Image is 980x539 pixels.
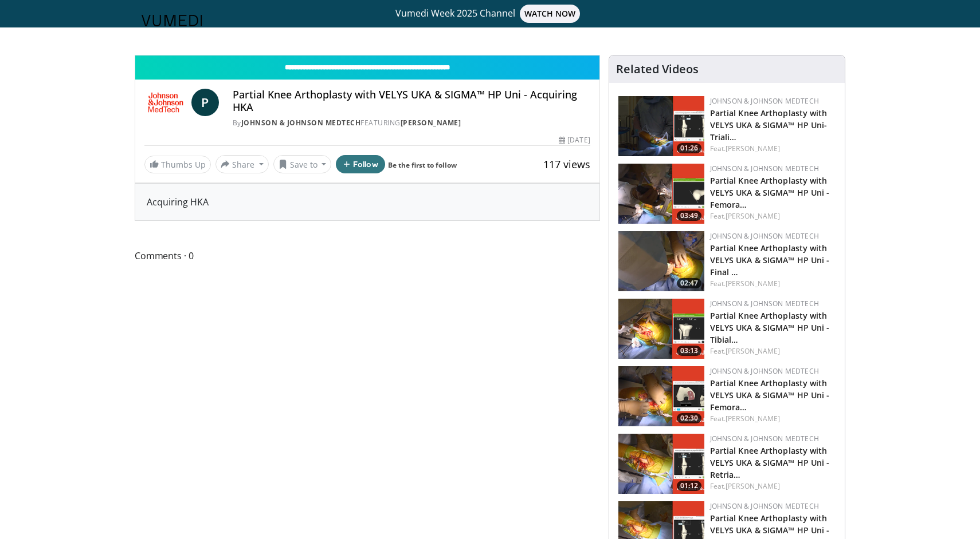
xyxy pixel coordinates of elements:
[710,299,819,308] a: Johnson & Johnson MedTech
[710,310,830,345] a: Partial Knee Arthoplasty with VELYS UKA & SIGMA™ HP Uni - Tibial…
[710,445,830,480] a: Partial Knee Arthoplasty with VELYS UKA & SIGMA™ HP Uni - Retria…
[710,434,819,443] a: Johnson & Johnson MedTech
[710,175,830,210] a: Partial Knee Arthoplasty with VELYS UKA & SIGMA™ HP Uni - Femora…
[677,211,701,221] span: 03:49
[710,174,836,210] h3: Partial Knee Arthoplasty with VELYS UKA & SIGMA™ HP Uni - Femoral Resection
[710,378,830,413] a: Partial Knee Arthoplasty with VELYS UKA & SIGMA™ HP Uni - Femora…
[710,279,836,289] div: Feat.
[710,231,819,241] a: Johnson & Johnson MedTech
[726,414,780,423] a: [PERSON_NAME]
[215,155,269,173] button: Share
[336,155,385,173] button: Follow
[144,89,187,116] img: Johnson & Johnson MedTech
[710,108,828,142] a: Partial Knee Arthoplasty with VELYS UKA & SIGMA™ HP Uni- Triali…
[710,481,836,492] div: Feat.
[618,366,704,426] a: 02:30
[233,118,590,128] div: By FEATURING
[677,143,701,153] span: 01:26
[618,434,704,494] a: 01:12
[710,376,836,413] h3: Partial Knee Arthoplasty with VELYS UKA & SIGMA™ HP Uni - Femoral Preparation for Implant Sizing
[618,231,704,291] img: 2dac1888-fcb6-4628-a152-be974a3fbb82.png.150x105_q85_crop-smart_upscale.png
[388,160,457,170] a: Be the first to follow
[677,346,701,356] span: 03:13
[710,144,836,154] div: Feat.
[618,164,704,224] a: 03:49
[618,299,704,359] a: 03:13
[726,144,780,153] a: [PERSON_NAME]
[726,346,780,356] a: [PERSON_NAME]
[726,211,780,221] a: [PERSON_NAME]
[618,96,704,156] a: 01:26
[616,62,699,76] h4: Related Videos
[618,299,704,359] img: fca33e5d-2676-4c0d-8432-0e27cf4af401.png.150x105_q85_crop-smart_upscale.png
[191,89,219,116] a: P
[677,278,701,288] span: 02:47
[135,248,600,263] span: Comments 0
[710,243,830,278] a: Partial Knee Arthoplasty with VELYS UKA & SIGMA™ HP Uni - Final …
[710,241,836,278] h3: Partial Knee Arthoplasty with VELYS UKA & SIGMA™ HP Uni - Final Implant Placement
[726,481,780,491] a: [PERSON_NAME]
[726,279,780,288] a: [PERSON_NAME]
[273,155,332,173] button: Save to
[135,184,599,220] div: Acquiring HKA
[710,164,819,173] a: Johnson & Johnson MedTech
[618,231,704,291] a: 02:47
[618,434,704,494] img: 27d2ec60-bae8-41df-9ceb-8f0e9b1e3492.png.150x105_q85_crop-smart_upscale.png
[710,106,836,142] h3: Partial Knee Arthoplasty with VELYS UKA & SIGMA™ HP Uni- Trialing
[677,481,701,491] span: 01:12
[559,135,590,145] div: [DATE]
[142,15,202,26] img: VuMedi Logo
[710,444,836,480] h3: Partial Knee Arthoplasty with VELYS UKA & SIGMA™ HP Uni - Retrialing for Tibia Implant Sizing
[710,96,819,106] a: Johnson & Johnson MedTech
[710,309,836,345] h3: Partial Knee Arthoplasty with VELYS UKA & SIGMA™ HP Uni - Tibial & Sagittal Resection
[710,501,819,511] a: Johnson & Johnson MedTech
[618,366,704,426] img: 27e23ca4-618a-4dda-a54e-349283c0b62a.png.150x105_q85_crop-smart_upscale.png
[677,413,701,423] span: 02:30
[233,89,590,113] h4: Partial Knee Arthoplasty with VELYS UKA & SIGMA™ HP Uni - Acquiring HKA
[618,164,704,224] img: 13513cbe-2183-4149-ad2a-2a4ce2ec625a.png.150x105_q85_crop-smart_upscale.png
[710,366,819,376] a: Johnson & Johnson MedTech
[241,118,361,128] a: Johnson & Johnson MedTech
[618,96,704,156] img: 54517014-b7e0-49d7-8366-be4d35b6cc59.png.150x105_q85_crop-smart_upscale.png
[710,346,836,356] div: Feat.
[144,156,211,173] a: Thumbs Up
[710,211,836,221] div: Feat.
[710,414,836,424] div: Feat.
[543,157,590,171] span: 117 views
[401,118,461,128] a: [PERSON_NAME]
